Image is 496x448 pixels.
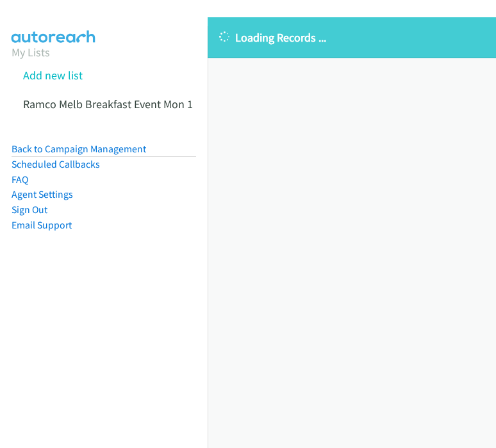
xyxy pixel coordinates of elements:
[12,45,50,60] a: My Lists
[23,97,193,111] a: Ramco Melb Breakfast Event Mon 1
[12,188,73,200] a: Agent Settings
[12,219,72,231] a: Email Support
[23,68,83,83] a: Add new list
[12,158,100,170] a: Scheduled Callbacks
[12,173,28,186] a: FAQ
[219,29,484,46] p: Loading Records ...
[12,143,146,155] a: Back to Campaign Management
[12,204,47,216] a: Sign Out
